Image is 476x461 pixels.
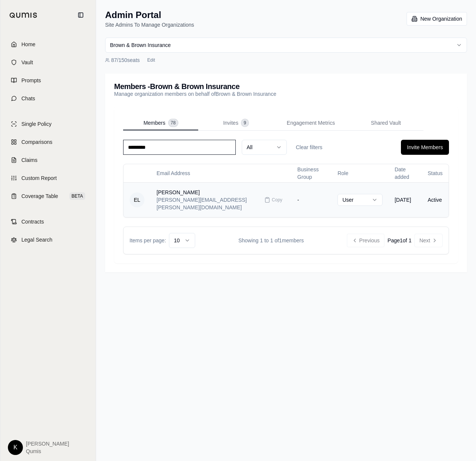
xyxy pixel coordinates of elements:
[5,134,91,150] a: Comparisons
[75,9,87,21] button: Collapse sidebar
[5,188,91,204] a: Coverage TableBETA
[21,77,41,84] span: Prompts
[290,140,328,155] button: Clear filters
[387,237,411,244] div: Page 1 of 1
[287,119,335,127] span: Engagement Metrics
[21,218,44,225] span: Contracts
[422,164,449,182] th: Status
[21,95,35,102] span: Chats
[111,56,140,64] span: 87 / 150 seats
[9,12,38,18] img: Qumis Logo
[241,119,249,127] span: 9
[157,196,258,211] div: [PERSON_NAME][EMAIL_ADDRESS][PERSON_NAME][DOMAIN_NAME]
[331,164,389,182] th: Role
[130,237,166,244] span: Items per page:
[130,192,145,207] span: EL
[5,152,91,168] a: Claims
[143,119,165,127] span: Members
[105,21,194,29] p: Site Admins To Manage Organizations
[5,170,91,186] a: Custom Report
[5,54,91,71] a: Vault
[5,90,91,107] a: Chats
[195,237,347,244] div: Showing 1 to 1 of 1 members
[105,9,194,21] h1: Admin Portal
[114,83,276,90] h3: Members - Brown & Brown Insurance
[69,192,85,200] span: BETA
[5,72,91,89] a: Prompts
[21,120,51,128] span: Single Policy
[21,59,33,66] span: Vault
[8,440,23,455] div: K
[5,36,91,53] a: Home
[371,119,401,127] span: Shared Vault
[389,182,422,217] td: [DATE]
[5,116,91,132] a: Single Policy
[157,189,258,196] div: [PERSON_NAME]
[5,213,91,230] a: Contracts
[223,119,238,127] span: Invites
[5,231,91,248] a: Legal Search
[26,447,69,455] span: Qumis
[291,164,331,182] th: Business Group
[21,192,58,200] span: Coverage Table
[261,192,285,207] button: Copy
[21,138,52,146] span: Comparisons
[272,197,282,203] span: Copy
[21,174,57,182] span: Custom Report
[422,182,449,217] td: Active
[21,236,53,243] span: Legal Search
[21,41,35,48] span: Home
[114,90,276,98] p: Manage organization members on behalf of Brown & Brown Insurance
[144,56,158,65] button: Edit
[21,156,38,164] span: Claims
[291,182,331,217] td: -
[151,164,291,182] th: Email Address
[26,440,69,447] span: [PERSON_NAME]
[407,12,467,26] button: New Organization
[401,140,449,155] button: Invite Members
[169,119,178,127] span: 78
[389,164,422,182] th: Date added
